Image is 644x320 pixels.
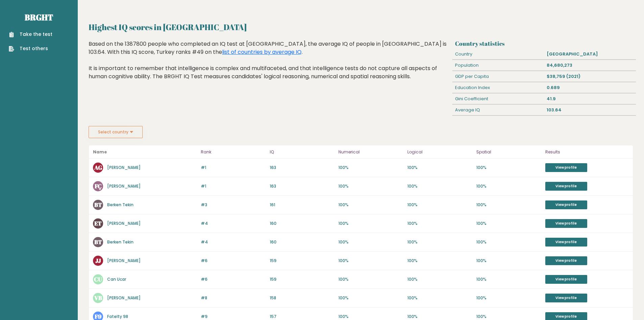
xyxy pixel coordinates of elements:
text: VB [94,294,102,302]
a: list of countries by average IQ [222,48,302,56]
p: 158 [270,295,335,301]
a: [PERSON_NAME] [107,258,141,263]
p: Results [545,148,629,156]
a: [PERSON_NAME] [107,295,141,301]
p: 157 [270,314,335,320]
p: #1 [201,183,266,189]
div: [GEOGRAPHIC_DATA] [544,49,636,60]
p: 100% [476,220,541,227]
p: 100% [338,276,403,282]
p: 100% [407,239,472,245]
p: Logical [407,148,472,156]
p: 100% [338,183,403,189]
p: 100% [338,165,403,171]
p: 100% [338,239,403,245]
p: 100% [407,165,472,171]
div: GDP per Capita [452,71,544,82]
p: #3 [201,202,266,208]
p: 100% [338,295,403,301]
div: Country [452,49,544,60]
a: Berken Tekin [107,202,134,208]
p: 100% [476,314,541,320]
p: 100% [407,314,472,320]
div: 103.64 [544,105,636,115]
a: View profile [545,256,587,265]
a: [PERSON_NAME] [107,165,141,170]
p: #4 [201,239,266,245]
text: AG [94,164,102,171]
a: Take the test [9,31,52,38]
a: [PERSON_NAME] [107,183,141,189]
p: #9 [201,314,266,320]
text: CU [94,275,102,283]
p: 160 [270,239,335,245]
p: 100% [476,276,541,282]
p: 100% [407,183,472,189]
p: Numerical [338,148,403,156]
p: 100% [476,239,541,245]
a: View profile [545,200,587,209]
div: 41.9 [544,93,636,104]
p: #4 [201,220,266,227]
p: 100% [476,258,541,264]
a: View profile [545,238,587,247]
a: Can Ucar [107,276,126,282]
text: FÇ [95,182,102,190]
a: View profile [545,294,587,302]
div: 0.689 [544,82,636,93]
p: 100% [338,202,403,208]
p: #8 [201,295,266,301]
p: 100% [338,314,403,320]
a: Berken Tekin [107,239,134,245]
p: Spatial [476,148,541,156]
a: Brght [25,12,53,23]
b: Name [93,149,107,155]
div: $38,759 (2021) [544,71,636,82]
p: 100% [407,295,472,301]
text: BT [94,201,102,209]
h2: Highest IQ scores in [GEOGRAPHIC_DATA] [89,21,633,33]
text: ET [94,219,102,227]
p: 100% [407,202,472,208]
p: IQ [270,148,335,156]
button: Select country [89,126,143,138]
p: 163 [270,165,335,171]
p: 100% [476,295,541,301]
p: 161 [270,202,335,208]
a: View profile [545,163,587,172]
p: 100% [338,258,403,264]
p: 160 [270,220,335,227]
text: BT [94,238,102,246]
p: Rank [201,148,266,156]
div: Education Index [452,82,544,93]
div: 84,680,273 [544,60,636,71]
p: 159 [270,276,335,282]
div: Gini Coefficient [452,93,544,104]
div: Population [452,60,544,71]
p: 100% [476,202,541,208]
div: Average IQ [452,105,544,115]
a: Test others [9,45,52,52]
a: Fatelty 98 [107,314,128,319]
p: 100% [407,258,472,264]
p: 100% [407,220,472,227]
p: 100% [476,165,541,171]
p: #1 [201,165,266,171]
a: View profile [545,219,587,228]
a: View profile [545,182,587,191]
p: 100% [338,220,403,227]
p: 100% [476,183,541,189]
p: 100% [407,276,472,282]
p: 159 [270,258,335,264]
text: JJ [95,257,101,264]
p: #6 [201,258,266,264]
div: Based on the 1387800 people who completed an IQ test at [GEOGRAPHIC_DATA], the average IQ of peop... [89,40,450,91]
h3: Country statistics [455,40,633,47]
a: [PERSON_NAME] [107,220,141,226]
p: 163 [270,183,335,189]
p: #6 [201,276,266,282]
a: View profile [545,275,587,284]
